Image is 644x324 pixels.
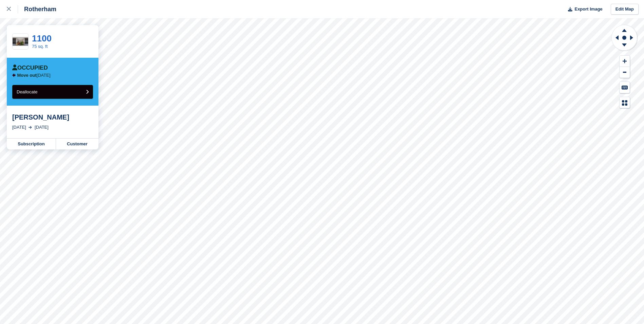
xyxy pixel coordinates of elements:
[12,65,48,71] div: Occupied
[18,5,56,13] div: Rotherham
[17,73,37,78] span: Move out
[12,113,93,121] div: [PERSON_NAME]
[32,33,52,43] a: 1100
[56,139,98,149] a: Customer
[620,67,630,78] button: Zoom Out
[574,6,602,13] span: Export Image
[564,4,603,15] button: Export Image
[17,89,37,94] span: Deallocate
[620,97,630,108] button: Map Legend
[17,73,51,78] p: [DATE]
[7,139,56,149] a: Subscription
[611,4,639,15] a: Edit Map
[620,82,630,93] button: Keyboard Shortcuts
[32,44,48,49] a: 75 sq. ft
[35,124,49,131] div: [DATE]
[12,124,26,131] div: [DATE]
[29,126,32,129] img: arrow-right-light-icn-cde0832a797a2874e46488d9cf13f60e5c3a73dbe684e267c42b8395dfbc2abf.svg
[12,85,93,99] button: Deallocate
[620,56,630,67] button: Zoom In
[13,37,28,46] img: 75%20SQ.FT.jpg
[12,73,16,77] img: arrow-left-icn-90495f2de72eb5bd0bd1c3c35deca35cc13f817d75bef06ecd7c0b315636ce7e.svg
